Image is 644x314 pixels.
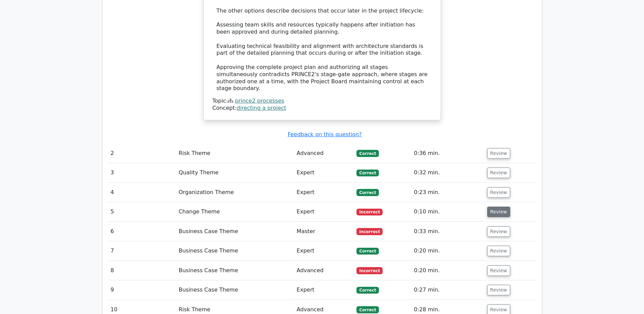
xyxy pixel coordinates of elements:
[235,98,284,104] a: prince2 processes
[356,189,379,196] span: Correct
[294,202,354,222] td: Expert
[356,267,383,274] span: Incorrect
[213,105,432,112] div: Concept:
[176,241,294,261] td: Business Case Theme
[356,248,379,255] span: Correct
[176,261,294,280] td: Business Case Theme
[108,183,176,202] td: 4
[411,183,484,202] td: 0:23 min.
[487,226,510,237] button: Review
[176,183,294,202] td: Organization Theme
[108,222,176,241] td: 6
[356,170,379,176] span: Correct
[487,265,510,276] button: Review
[108,202,176,222] td: 5
[356,306,379,313] span: Correct
[108,261,176,280] td: 8
[487,187,510,198] button: Review
[176,144,294,163] td: Risk Theme
[176,222,294,241] td: Business Case Theme
[108,144,176,163] td: 2
[213,98,432,105] div: Topic:
[487,285,510,295] button: Review
[411,202,484,222] td: 0:10 min.
[487,246,510,256] button: Review
[108,241,176,261] td: 7
[411,222,484,241] td: 0:33 min.
[411,241,484,261] td: 0:20 min.
[411,163,484,182] td: 0:32 min.
[176,202,294,222] td: Change Theme
[288,131,362,138] a: Feedback on this question?
[108,163,176,182] td: 3
[294,144,354,163] td: Advanced
[411,280,484,300] td: 0:27 min.
[176,163,294,182] td: Quality Theme
[294,183,354,202] td: Expert
[411,144,484,163] td: 0:36 min.
[294,222,354,241] td: Master
[294,261,354,280] td: Advanced
[294,241,354,261] td: Expert
[487,168,510,178] button: Review
[108,280,176,300] td: 9
[294,280,354,300] td: Expert
[356,228,383,235] span: Incorrect
[487,207,510,217] button: Review
[176,280,294,300] td: Business Case Theme
[356,150,379,157] span: Correct
[294,163,354,182] td: Expert
[356,287,379,294] span: Correct
[356,209,383,215] span: Incorrect
[487,148,510,159] button: Review
[237,105,286,111] a: directing a project
[411,261,484,280] td: 0:20 min.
